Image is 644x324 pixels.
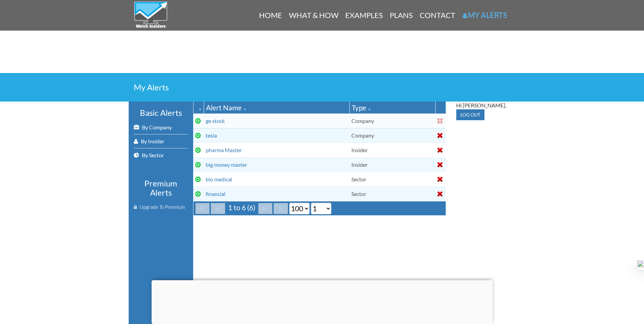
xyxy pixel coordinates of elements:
[349,172,435,186] td: Sector
[206,147,242,153] a: pharma Master
[349,128,435,143] td: Company
[435,102,446,114] th: : No sort applied, activate to apply an ascending sort
[134,134,188,148] a: By Insider
[349,102,435,114] th: Type: Ascending sort applied, activate to apply a descending sort
[134,108,188,117] h3: Basic Alerts
[134,200,188,214] a: Upgrade To Premium
[193,102,204,114] th: : Ascending sort applied, activate to apply a descending sort
[349,113,435,128] td: Company
[349,143,435,157] td: Insider
[134,83,511,91] h2: My Alerts
[134,179,188,197] h3: Premium Alerts
[349,186,435,201] td: Sector
[456,109,484,120] input: Log out
[206,118,225,124] a: ge stock
[134,148,188,162] a: By Sector
[349,157,435,172] td: Insider
[206,132,217,139] a: tesla
[206,161,247,168] a: big money master
[206,103,347,112] div: Alert Name
[151,280,493,322] iframe: Advertisement
[311,203,331,214] select: Select page number
[206,176,232,182] a: bio medical
[206,191,225,197] a: financial
[226,203,257,212] span: 1 to 6 (6)
[456,102,511,109] div: Hi [PERSON_NAME],
[289,203,310,214] select: Select page size
[134,121,188,134] a: By Company
[352,103,433,112] div: Type
[204,102,349,114] th: Alert Name: Ascending sort applied, activate to apply a descending sort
